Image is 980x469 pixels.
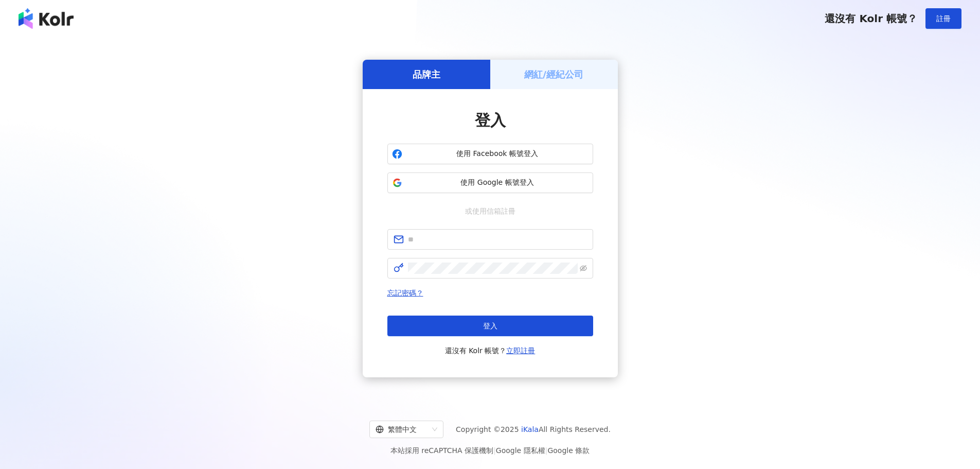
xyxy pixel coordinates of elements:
[545,446,548,455] span: |
[406,149,589,159] span: 使用 Facebook 帳號登入
[483,322,497,330] span: 登入
[456,423,611,436] span: Copyright © 2025 All Rights Reserved.
[387,289,423,297] a: 忘記密碼？
[475,111,506,129] span: 登入
[496,446,545,455] a: Google 隱私權
[406,178,589,188] span: 使用 Google 帳號登入
[458,205,523,217] span: 或使用信箱註冊
[506,346,535,355] a: 立即註冊
[413,68,440,81] h5: 品牌主
[524,68,583,81] h5: 網紅/經紀公司
[387,316,593,336] button: 登入
[387,144,593,164] button: 使用 Facebook 帳號登入
[825,12,917,25] span: 還沒有 Kolr 帳號？
[521,425,539,433] a: iKala
[936,14,951,23] span: 註冊
[493,446,496,455] span: |
[390,444,590,457] span: 本站採用 reCAPTCHA 保護機制
[925,8,961,29] button: 註冊
[580,265,587,272] span: eye-invisible
[547,446,590,455] a: Google 條款
[376,421,428,438] div: 繁體中文
[445,344,536,357] span: 還沒有 Kolr 帳號？
[387,172,593,193] button: 使用 Google 帳號登入
[19,8,74,29] img: logo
